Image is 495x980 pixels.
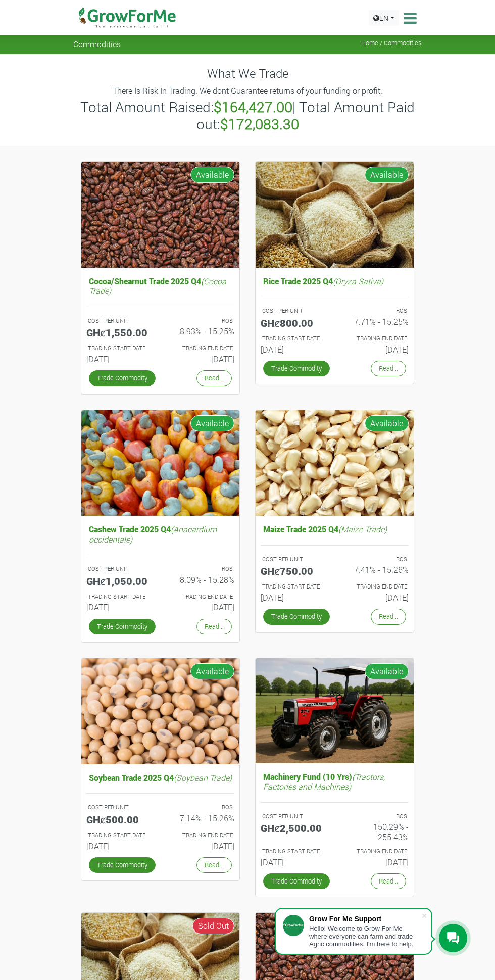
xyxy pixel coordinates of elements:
span: Home / Commodities [361,39,422,47]
p: Estimated Trading Start Date [262,847,326,856]
h6: 7.41% - 15.26% [342,565,409,574]
span: Available [365,663,409,679]
h6: [DATE] [342,345,409,354]
div: Hello! Welcome to Grow For Me where everyone can farm and trade Agric commodities. I'm here to help. [309,925,421,948]
h6: 150.29% - 255.43% [342,822,409,841]
h6: [DATE] [261,857,327,867]
h6: [DATE] [86,602,153,612]
p: COST PER UNIT [262,812,326,821]
span: Available [365,167,409,183]
a: Read... [196,857,232,873]
a: EN [369,10,399,26]
p: ROS [170,803,233,812]
a: Trade Commodity [89,619,156,634]
a: Rice Trade 2025 Q4(Oryza Sativa) COST PER UNIT GHȼ800.00 ROS 7.71% - 15.25% TRADING START DATE [D... [261,274,409,358]
p: Estimated Trading End Date [344,334,408,343]
h5: Maize Trade 2025 Q4 [261,522,409,536]
p: Estimated Trading End Date [344,847,408,856]
img: growforme image [256,162,414,268]
i: (Maize Trade) [338,524,387,534]
img: growforme image [81,162,239,268]
i: (Anacardium occidentale) [89,524,217,544]
h5: GHȼ1,550.00 [86,326,153,338]
p: ROS [344,555,408,564]
h6: [DATE] [168,841,235,851]
p: COST PER UNIT [262,555,326,564]
span: Available [190,415,234,431]
h3: Total Amount Raised: | Total Amount Paid out: [75,99,420,132]
p: Estimated Trading Start Date [88,344,152,353]
p: COST PER UNIT [262,307,326,315]
h6: 8.09% - 15.28% [168,575,235,584]
h6: 7.14% - 15.26% [168,813,235,823]
h5: GHȼ2,500.00 [261,822,327,834]
a: Trade Commodity [263,873,330,889]
p: Estimated Trading End Date [344,582,408,591]
h6: [DATE] [86,841,153,851]
h6: [DATE] [342,593,409,602]
span: Sold Out [192,918,234,934]
h5: Cashew Trade 2025 Q4 [86,522,234,546]
i: (Cocoa Trade) [89,276,226,296]
h5: GHȼ800.00 [261,317,327,329]
p: ROS [170,565,233,573]
h6: 8.93% - 15.25% [168,326,235,336]
span: Available [190,663,234,679]
span: Commodities [73,39,121,49]
span: Available [365,415,409,431]
b: $172,083.30 [220,115,299,133]
a: Read... [371,609,406,624]
p: Estimated Trading Start Date [262,582,326,591]
p: Estimated Trading Start Date [88,831,152,840]
p: Estimated Trading Start Date [88,593,152,601]
a: Trade Commodity [263,609,330,624]
h6: [DATE] [261,593,327,602]
h6: [DATE] [86,354,153,364]
h5: Soybean Trade 2025 Q4 [86,770,234,785]
a: Read... [371,361,406,376]
p: COST PER UNIT [88,317,152,325]
p: Estimated Trading End Date [170,831,233,840]
p: Estimated Trading End Date [170,344,233,353]
p: There Is Risk In Trading. We dont Guarantee returns of your funding or profit. [75,85,420,97]
i: (Oryza Sativa) [333,276,383,286]
a: Cocoa/Shearnut Trade 2025 Q4(Cocoa Trade) COST PER UNIT GHȼ1,550.00 ROS 8.93% - 15.25% TRADING ST... [86,274,234,368]
h5: Machinery Fund (10 Yrs) [261,769,409,794]
p: ROS [170,317,233,325]
img: growforme image [256,410,414,516]
p: Estimated Trading Start Date [262,334,326,343]
img: growforme image [81,658,239,764]
a: Trade Commodity [89,370,156,386]
img: growforme image [256,658,414,763]
div: Grow For Me Support [309,915,421,923]
p: COST PER UNIT [88,565,152,573]
i: (Tractors, Factories and Machines) [263,771,385,792]
a: Read... [196,619,232,634]
a: Machinery Fund (10 Yrs)(Tractors, Factories and Machines) COST PER UNIT GHȼ2,500.00 ROS 150.29% -... [261,769,409,871]
h5: GHȼ500.00 [86,813,153,825]
b: $164,427.00 [214,97,292,116]
i: (Soybean Trade) [174,772,232,783]
a: Soybean Trade 2025 Q4(Soybean Trade) COST PER UNIT GHȼ500.00 ROS 7.14% - 15.26% TRADING START DAT... [86,770,234,855]
h5: Cocoa/Shearnut Trade 2025 Q4 [86,274,234,298]
h6: 7.71% - 15.25% [342,317,409,326]
p: Estimated Trading End Date [170,593,233,601]
p: ROS [344,812,408,821]
p: ROS [344,307,408,315]
a: Trade Commodity [263,361,330,376]
h4: What We Trade [73,66,422,81]
a: Maize Trade 2025 Q4(Maize Trade) COST PER UNIT GHȼ750.00 ROS 7.41% - 15.26% TRADING START DATE [D... [261,522,409,606]
h6: [DATE] [261,345,327,354]
img: growforme image [81,410,239,516]
h6: [DATE] [342,857,409,867]
a: Read... [371,873,406,889]
h5: GHȼ750.00 [261,565,327,577]
p: COST PER UNIT [88,803,152,812]
span: Available [190,167,234,183]
h5: GHȼ1,050.00 [86,575,153,587]
a: Cashew Trade 2025 Q4(Anacardium occidentale) COST PER UNIT GHȼ1,050.00 ROS 8.09% - 15.28% TRADING... [86,522,234,616]
a: Trade Commodity [89,857,156,873]
h6: [DATE] [168,354,235,364]
a: Read... [196,370,232,386]
h6: [DATE] [168,602,235,612]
